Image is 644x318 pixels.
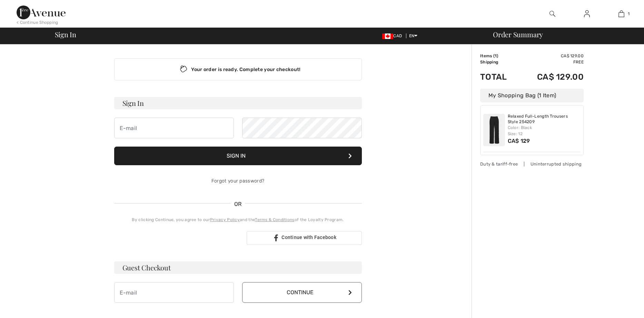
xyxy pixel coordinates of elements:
[114,282,234,303] input: E-mail
[114,118,234,138] input: E-mail
[502,7,637,101] iframe: Sign in with Google Dialog
[508,125,581,137] div: Color: Black Size: 12
[17,19,58,26] div: < Continue Shopping
[382,33,393,39] img: Canadian Dollar
[17,6,66,19] img: 1ère Avenue
[55,31,76,38] span: Sign In
[409,33,418,38] span: EN
[114,217,362,223] div: By clicking Continue, you agree to our and the of the Loyalty Program.
[114,97,362,109] h3: Sign In
[111,230,245,246] iframe: Sign in with Google Button
[211,178,264,184] a: Forgot your password?
[485,31,640,38] div: Order Summary
[495,53,497,58] span: 1
[483,114,505,146] img: Relaxed Full-Length Trousers Style 254209
[508,114,581,125] a: Relaxed Full-Length Trousers Style 254209
[114,58,362,80] div: Your order is ready. Complete your checkout!
[114,261,362,274] h3: Guest Checkout
[480,65,518,89] td: Total
[114,147,362,165] button: Sign In
[242,282,362,303] button: Continue
[231,200,245,208] span: OR
[508,138,530,144] span: CA$ 129
[210,217,240,222] a: Privacy Policy
[480,59,518,65] td: Shipping
[480,89,584,102] div: My Shopping Bag (1 Item)
[114,230,241,246] div: Sign in with Google. Opens in new tab
[281,235,336,240] span: Continue with Facebook
[480,161,584,167] div: Duty & tariff-free | Uninterrupted shipping
[247,231,362,245] a: Continue with Facebook
[255,217,294,222] a: Terms & Conditions
[480,53,518,59] td: Items ( )
[382,33,405,38] span: CAD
